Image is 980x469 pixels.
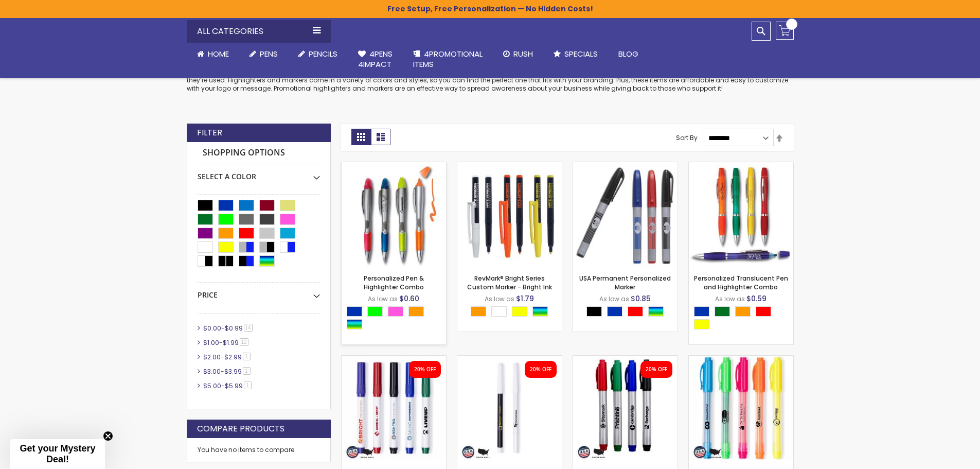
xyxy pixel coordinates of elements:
a: $1.00-$1.9912 [201,338,252,347]
img: Promo Dry Erase No Roll Marker - Full Color Imprint [342,356,446,460]
label: Sort By [676,133,698,142]
div: 20% OFF [414,366,436,373]
span: 4PROMOTIONAL ITEMS [413,48,483,70]
span: $1.99 [223,338,239,347]
div: Pink [388,306,403,317]
a: Pens [239,43,288,65]
img: USA Permanent Personalized Marker [573,162,678,267]
span: Pens [260,48,278,59]
strong: Shopping Options [198,142,320,164]
span: $3.99 [224,367,242,376]
a: Personalized Translucent Pen and Highlighter Combo [689,162,793,170]
div: Yellow [694,319,709,329]
a: $0.00-$0.9914 [201,324,256,333]
div: Assorted [532,306,548,317]
img: RevMark® Bright Series Custom Marker - Bright Ink [457,162,562,267]
a: Perma-Sharp Permanet Marker - Full Color Imprint [573,355,678,364]
img: Perma-Sharp Permanet Marker - Full Color Imprint [573,356,678,460]
span: Pencils [309,48,337,59]
a: Blog [608,43,649,65]
div: Select A Color [347,306,446,332]
div: Select A Color [471,306,553,319]
div: You have no items to compare. [187,438,331,462]
a: Customizable Neon Clip Cap Translucent Highlighter [689,355,793,364]
span: Home [208,48,229,59]
div: Yellow [512,306,527,317]
span: As low as [715,294,745,303]
span: $2.99 [224,353,242,361]
a: RevMark® Bright Series Custom Marker - Bright Ink [467,274,552,291]
p: Promotional highlighters and markers are a great way to get your brand out there. Not only do the... [187,68,794,93]
a: $5.00-$5.991 [201,381,255,390]
span: 12 [240,338,248,346]
div: Select A Color [586,306,669,319]
span: 1 [243,367,251,375]
a: Personalized Pen & Highlighter Combo [364,274,424,291]
span: $0.00 [203,324,221,333]
span: As low as [485,294,514,303]
a: USA Permanent Personalized Marker [573,162,678,170]
span: $2.00 [203,353,221,361]
a: Specials [543,43,608,65]
a: Pencils [288,43,348,65]
strong: Filter [197,127,222,138]
img: Customizable Neon Clip Cap Translucent Highlighter [689,356,793,460]
span: $5.99 [225,381,243,390]
a: RevMark® Bright Series Custom Marker - Bright Ink [457,162,562,170]
div: Blue [607,306,622,317]
a: 4PROMOTIONALITEMS [403,43,493,76]
span: 14 [244,324,253,332]
span: 1 [244,381,252,389]
img: Personalized Pen & Highlighter Combo [342,162,446,267]
div: Lime Green [367,306,383,317]
a: $3.00-$3.991 [201,367,254,376]
a: Home [187,43,239,65]
div: Red [628,306,643,317]
span: $0.60 [399,293,419,304]
span: 1 [243,353,251,360]
div: 20% OFF [646,366,667,373]
div: Select A Color [198,164,320,182]
span: $1.79 [516,293,534,304]
span: Blog [618,48,638,59]
div: Select A Color [694,306,793,332]
span: As low as [599,294,629,303]
strong: Compare Products [197,423,284,435]
span: As low as [368,294,398,303]
a: 4Pens4impact [348,43,403,76]
div: Blue [694,306,709,317]
button: Close teaser [103,431,113,441]
span: Rush [513,48,533,59]
span: Get your Mystery Deal! [20,443,95,464]
span: $1.00 [203,338,219,347]
span: $0.99 [225,324,243,333]
div: White [491,306,507,317]
span: Specials [564,48,598,59]
span: $3.00 [203,367,221,376]
div: Get your Mystery Deal!Close teaser [10,439,105,469]
span: $0.85 [631,293,651,304]
strong: Grid [351,129,371,145]
a: Customized Dry Erase Fine Tip Permanent Marker - Full Color Imprint [457,355,562,364]
span: $0.59 [746,293,767,304]
span: $5.00 [203,381,221,390]
div: Green [715,306,730,317]
img: Personalized Translucent Pen and Highlighter Combo [689,162,793,267]
div: Blue [347,306,362,317]
img: Customized Dry Erase Fine Tip Permanent Marker - Full Color Imprint [457,356,562,460]
a: Personalized Pen & Highlighter Combo [342,162,446,170]
div: Price [198,283,320,300]
div: Assorted [347,319,362,329]
div: All Categories [187,20,331,43]
a: Rush [493,43,543,65]
div: Assorted [648,306,664,317]
a: USA Permanent Personalized Marker [579,274,671,291]
div: Black [586,306,602,317]
div: Red [756,306,771,317]
div: Orange [408,306,424,317]
div: 20% OFF [530,366,551,373]
span: 4Pens 4impact [358,48,393,70]
div: Orange [735,306,751,317]
div: Orange [471,306,486,317]
a: Promo Dry Erase No Roll Marker - Full Color Imprint [342,355,446,364]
